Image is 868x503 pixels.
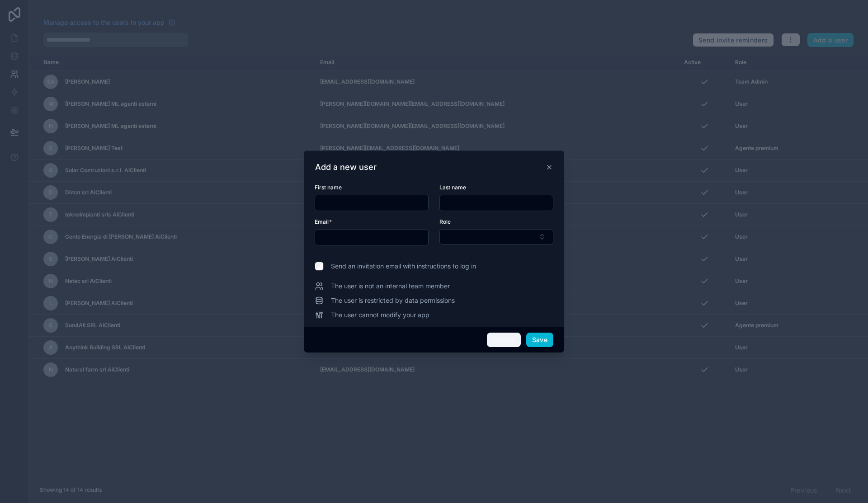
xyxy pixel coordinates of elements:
[331,262,476,271] span: Send an invitation email with instructions to log in
[439,229,553,244] button: Select Button
[526,333,553,347] button: Save
[315,184,342,191] span: First name
[315,218,329,225] span: Email
[439,184,466,191] span: Last name
[331,310,429,320] span: The user cannot modify your app
[439,218,451,225] span: Role
[331,282,450,291] span: The user is not an internal team member
[487,333,520,347] button: Cancel
[315,162,377,173] h3: Add a new user
[331,296,455,305] span: The user is restricted by data permissions
[315,262,324,271] input: Send an invitation email with instructions to log in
